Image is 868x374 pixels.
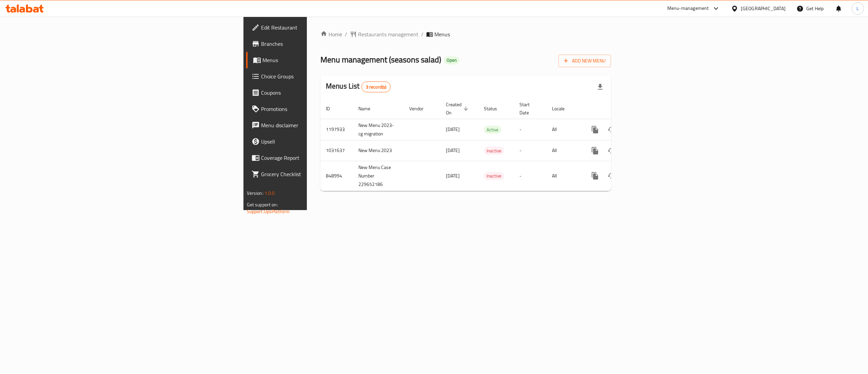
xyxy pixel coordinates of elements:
[667,4,709,13] div: Menu-management
[592,79,608,95] div: Export file
[261,40,383,48] span: Branches
[261,154,383,162] span: Coverage Report
[446,146,460,155] span: [DATE]
[514,161,547,191] td: -
[446,100,470,117] span: Created On
[246,36,389,52] a: Branches
[484,147,504,155] span: Inactive
[741,5,786,12] div: [GEOGRAPHIC_DATA]
[246,166,389,182] a: Grocery Checklist
[326,105,339,113] span: ID
[603,168,619,184] button: Change Status
[362,84,391,90] span: 3 record(s)
[247,200,278,209] span: Get support on:
[421,30,423,38] li: /
[326,81,391,92] h2: Menus List
[246,117,389,133] a: Menu disclaimer
[246,101,389,117] a: Promotions
[320,30,611,38] nav: breadcrumb
[444,56,459,64] div: Open
[547,140,581,161] td: All
[484,126,501,134] span: Active
[558,55,611,67] button: Add New Menu
[587,143,603,159] button: more
[246,52,389,68] a: Menus
[361,81,391,92] div: Total records count
[856,5,859,12] span: L
[547,161,581,191] td: All
[519,100,538,117] span: Start Date
[262,56,383,64] span: Menus
[320,98,657,191] table: enhanced table
[261,121,383,129] span: Menu disclaimer
[261,137,383,146] span: Upsell
[484,172,504,180] span: Inactive
[587,168,603,184] button: more
[564,57,606,65] span: Add New Menu
[246,68,389,85] a: Choice Groups
[247,207,290,216] a: Support.OpsPlatform
[444,57,459,63] span: Open
[261,105,383,113] span: Promotions
[261,89,383,97] span: Coupons
[484,105,506,113] span: Status
[246,150,389,166] a: Coverage Report
[434,30,450,38] span: Menus
[246,133,389,150] a: Upsell
[587,121,603,138] button: more
[409,105,432,113] span: Vendor
[514,119,547,140] td: -
[246,19,389,36] a: Edit Restaurant
[446,125,460,134] span: [DATE]
[358,105,379,113] span: Name
[247,189,263,198] span: Version:
[552,105,573,113] span: Locale
[264,189,275,198] span: 1.0.0
[261,170,383,178] span: Grocery Checklist
[261,23,383,32] span: Edit Restaurant
[514,140,547,161] td: -
[261,72,383,80] span: Choice Groups
[246,85,389,101] a: Coupons
[603,121,619,138] button: Change Status
[547,119,581,140] td: All
[603,143,619,159] button: Change Status
[446,171,460,180] span: [DATE]
[581,98,657,119] th: Actions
